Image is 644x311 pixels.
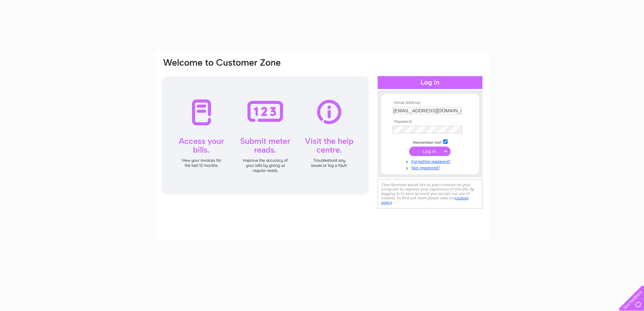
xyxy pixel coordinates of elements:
th: Password: [391,119,469,124]
a: Forgotten password? [392,158,469,164]
div: Clear Business would like to place cookies on your computer to improve your experience of the sit... [378,179,482,208]
th: Email Address: [391,101,469,105]
td: Remember me? [391,138,469,145]
input: Submit [409,147,451,156]
a: Not registered? [392,164,469,171]
a: cookies policy [381,196,469,205]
